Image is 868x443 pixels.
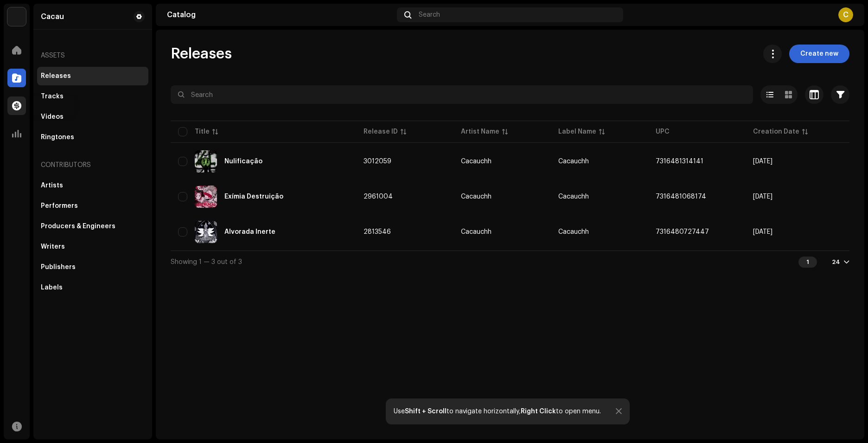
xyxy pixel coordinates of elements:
div: Producers & Engineers [41,223,115,230]
div: 24 [832,258,840,266]
img: 01cc9ca4-f8ba-4960-998c-459b7da6055b [195,150,217,173]
div: Writers [41,243,65,250]
div: 1 [798,257,817,268]
button: Create new [789,45,849,63]
span: 2961004 [364,193,393,200]
span: Cacauchh [558,193,589,200]
re-m-nav-item: Releases [37,67,148,85]
div: Ringtones [41,134,74,141]
div: Exímia Destruição [224,193,283,200]
re-m-nav-item: Producers & Engineers [37,217,148,236]
span: May 22, 2025 [753,229,772,235]
re-a-nav-header: Assets [37,45,148,67]
re-m-nav-item: Videos [37,108,148,126]
span: Releases [171,45,232,63]
span: Cacauchh [461,158,543,165]
re-m-nav-item: Performers [37,197,148,215]
img: 5e0511a8-de71-4307-b7a5-bbd9be906860 [195,186,217,208]
re-m-nav-item: Labels [37,278,148,297]
div: Nulificação [224,158,262,165]
div: Artist Name [461,127,499,136]
span: 7316481314141 [656,158,703,165]
div: Title [195,127,210,136]
div: Labels [41,284,63,291]
input: Search [171,85,753,104]
div: Publishers [41,263,76,271]
div: Releases [41,72,71,80]
div: Artists [41,182,63,189]
span: Cacauchh [558,229,589,235]
div: Label Name [558,127,596,136]
re-m-nav-item: Writers [37,238,148,256]
div: C [838,7,853,22]
img: 11cf0b75-d42f-4696-91e7-5a8581fc67ad [195,221,217,243]
img: de0d2825-999c-4937-b35a-9adca56ee094 [7,7,26,26]
span: 3012059 [364,158,391,165]
re-a-nav-header: Contributors [37,154,148,176]
re-m-nav-item: Publishers [37,258,148,276]
span: Search [419,11,440,19]
div: Cacauchh [461,193,491,200]
span: Jul 27, 2025 [753,193,772,200]
span: Cacauchh [461,229,543,235]
re-m-nav-item: Tracks [37,87,148,106]
span: Showing 1 — 3 out of 3 [171,259,242,265]
div: Videos [41,113,64,121]
span: 7316481068174 [656,193,706,200]
span: Cacauchh [558,158,589,165]
div: Alvorada Inerte [224,229,275,235]
div: Performers [41,202,78,210]
div: Cacau [41,13,64,20]
div: Cacauchh [461,158,491,165]
span: 2813546 [364,229,391,235]
span: Sep 20, 2025 [753,158,772,165]
div: Creation Date [753,127,799,136]
span: 7316480727447 [656,229,709,235]
div: Catalog [167,11,393,19]
span: Create new [800,45,838,63]
re-m-nav-item: Ringtones [37,128,148,147]
strong: Shift + Scroll [405,408,447,415]
div: Tracks [41,93,64,100]
strong: Right Click [521,408,556,415]
div: Cacauchh [461,229,491,235]
re-m-nav-item: Artists [37,176,148,195]
div: Use to navigate horizontally, to open menu. [394,408,601,415]
div: Release ID [364,127,398,136]
span: Cacauchh [461,193,543,200]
